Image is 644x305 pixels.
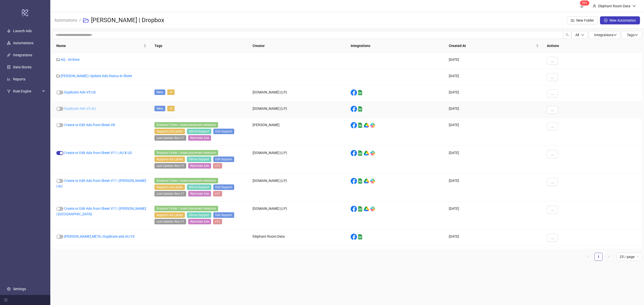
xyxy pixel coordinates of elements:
button: ... [547,106,558,114]
span: Reminder Ads [188,219,211,224]
a: Settings [13,287,26,291]
button: ... [547,122,558,130]
span: Edit Support [213,212,234,218]
a: Launch Ads [13,29,32,33]
span: ... [551,59,554,63]
th: Created At [445,39,543,53]
sup: 1545 [580,1,589,6]
div: [DATE] [445,85,543,102]
div: [DATE] [445,53,543,69]
span: Edit Support [213,184,234,190]
span: fork [7,89,11,93]
span: New Folder [576,18,594,22]
span: folder-add [571,19,574,22]
span: down [632,4,636,8]
div: [DOMAIN_NAME] (LP) [249,102,347,118]
button: ... [547,89,558,97]
span: v11 [213,163,222,169]
th: Creator [249,39,347,53]
a: Automations [13,41,33,45]
div: [DATE] [445,102,543,118]
button: Integrationsdown [588,31,621,39]
span: Integrations [594,33,617,37]
a: Duplicate Ads V5 AU [64,107,96,111]
th: Name [52,39,150,53]
button: Alldown [571,31,588,39]
a: AQ - Archive [61,58,79,62]
li: / [79,12,81,28]
h3: [PERSON_NAME] | Dropbox [91,16,164,24]
span: Edit Support [213,129,234,134]
span: Reminder Ads [188,135,211,141]
span: ... [551,236,554,240]
span: v5 [167,106,175,111]
span: plus-circle [604,19,608,22]
button: Tagsdown [621,31,642,39]
button: New Automation [600,16,640,24]
span: Meta [154,89,165,95]
button: right [605,253,613,261]
a: Data Stores [13,65,31,69]
span: menu-fold [4,298,8,302]
div: Page Size [617,253,642,261]
span: Reminder Ads [188,163,211,169]
th: Integrations [347,39,445,53]
span: down [581,33,584,36]
div: Elephant Room Data [249,230,347,246]
a: Automations [53,17,78,23]
span: GDrive Support [187,129,211,134]
span: folder [56,74,60,78]
button: ... [547,73,558,81]
span: ... [551,75,554,79]
span: Last Update: Nov-11 [154,191,186,196]
span: down [613,33,617,37]
span: Last Update: Nov-11 [154,219,186,224]
span: left [587,255,590,258]
li: Next Page [605,253,613,261]
span: Name [56,43,142,48]
span: GDrive Support [187,157,211,162]
span: All [575,33,579,37]
div: [DOMAIN_NAME] (LP) [249,174,347,202]
span: search [566,33,569,37]
div: [DATE] [445,202,543,230]
span: ... [551,152,554,156]
span: Created At [449,43,535,48]
span: v5 [167,89,175,95]
a: 1 [595,253,602,261]
span: GDrive Support [187,212,211,218]
button: left [584,253,592,261]
span: Meta [154,106,165,111]
span: Last Update: Nov-11 [154,135,186,141]
li: Previous Page [584,253,592,261]
div: [DATE] [445,118,543,146]
span: Supports Ad Labels [154,212,185,218]
button: New Folder [567,16,598,24]
th: Tags [150,39,249,53]
span: ... [551,124,554,128]
th: Actions [543,39,642,53]
button: ... [547,57,558,65]
span: Tags [627,33,638,37]
span: right [607,255,610,258]
span: Reminder Ads [188,191,211,196]
a: [PERSON_NAME] | Update Ads Status in Sheet [61,74,132,78]
div: [DOMAIN_NAME] (LP) [249,146,347,174]
span: Last Update: Nov-11 [154,163,186,169]
a: Integrations [13,53,32,57]
span: v11 [213,219,222,224]
button: ... [547,234,558,242]
span: down [634,33,638,37]
div: [DOMAIN_NAME] (LP) [249,202,347,230]
div: Elephant Room Data [596,3,632,9]
span: v11 [213,191,222,196]
span: ... [551,208,554,212]
span: folder [56,58,60,61]
span: New Automation [610,18,636,22]
span: Supports Ad Labels [154,184,185,190]
span: Dropbox Folder / Asset placement detection [154,206,218,211]
span: Dropbox Folder / Asset placement detection [154,122,218,128]
a: Create or Edit Ads from Sheet V8 [64,123,115,127]
span: Dropbox Folder / Asset placement detection [154,150,218,156]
